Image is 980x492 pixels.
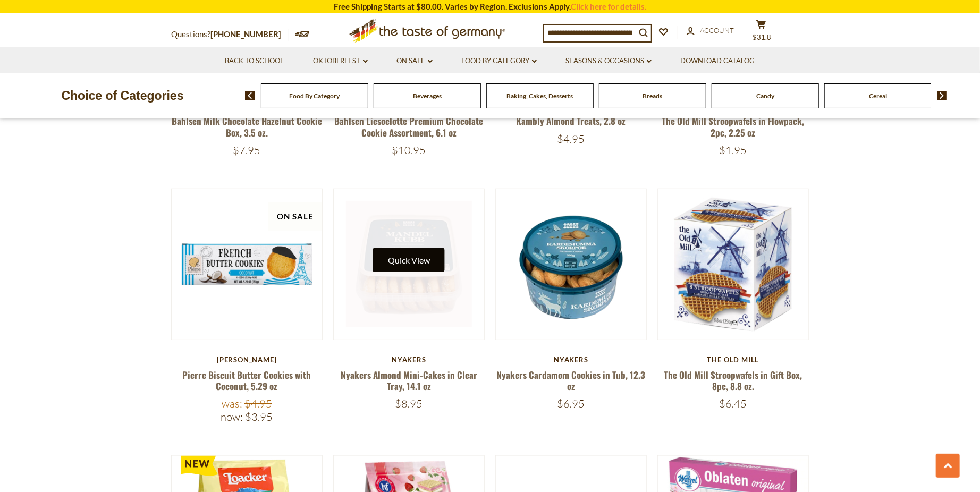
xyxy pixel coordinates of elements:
[658,189,808,340] img: The Old Mill Stroopwafels in Gift Box, 8pc, 8.8 oz.
[753,33,772,41] span: $31.8
[171,355,323,364] div: [PERSON_NAME]
[720,143,747,157] span: $1.95
[245,91,255,100] img: previous arrow
[392,143,426,157] span: $10.95
[700,26,734,35] span: Account
[233,143,260,157] span: $7.95
[244,397,272,410] span: $4.95
[290,92,340,100] a: Food By Category
[517,114,626,128] a: Kambly Almond Treats, 2.8 oz
[171,28,289,41] p: Questions?
[756,92,774,100] a: Candy
[395,397,423,410] span: $8.95
[687,25,734,37] a: Account
[334,189,484,340] img: Nyakers Almond Mini-Cakes in Clear Tray, 14.1 oz
[397,55,433,67] a: On Sale
[507,92,573,100] a: Baking, Cakes, Desserts
[571,2,646,11] a: Click here for details.
[225,55,284,67] a: Back to School
[222,397,242,410] label: Was:
[210,29,281,39] a: [PHONE_NUMBER]
[413,92,442,100] a: Beverages
[496,189,646,340] img: Nyakers Cardamom Cookies in Tub, 12.3 oz
[182,368,311,393] a: Pierre Biscuit Butter Cookies with Coconut, 5.29 oz
[341,368,477,393] a: Nyakers Almond Mini-Cakes in Clear Tray, 14.1 oz
[313,55,368,67] a: Oktoberfest
[664,368,802,393] a: The Old Mill Stroopwafels in Gift Box, 8pc, 8.8 oz.
[566,55,652,67] a: Seasons & Occasions
[333,355,485,364] div: Nyakers
[495,355,647,364] div: Nyakers
[221,410,243,423] label: Now:
[557,397,585,410] span: $6.95
[462,55,537,67] a: Food By Category
[245,410,273,423] span: $3.95
[662,114,805,139] a: The Old Mill Stroopwafels in Flowpack, 2pc, 2.25 oz
[745,19,777,46] button: $31.8
[557,132,585,146] span: $4.95
[681,55,755,67] a: Download Catalog
[720,397,747,410] span: $6.45
[334,114,483,139] a: Bahlsen Liesoelotte Premium Chocolate Cookie Assortment, 6.1 oz
[869,92,887,100] a: Cereal
[373,248,445,272] button: Quick View
[937,91,947,100] img: next arrow
[657,355,809,364] div: The Old Mill
[172,189,322,340] img: Pierre Biscuit Butter Cookies with Coconut, 5.29 oz
[643,92,663,100] a: Breads
[497,368,646,393] a: Nyakers Cardamom Cookies in Tub, 12.3 oz
[172,114,322,139] a: Bahlsen Milk Chocolate Hazelnut Cookie Box, 3.5 oz.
